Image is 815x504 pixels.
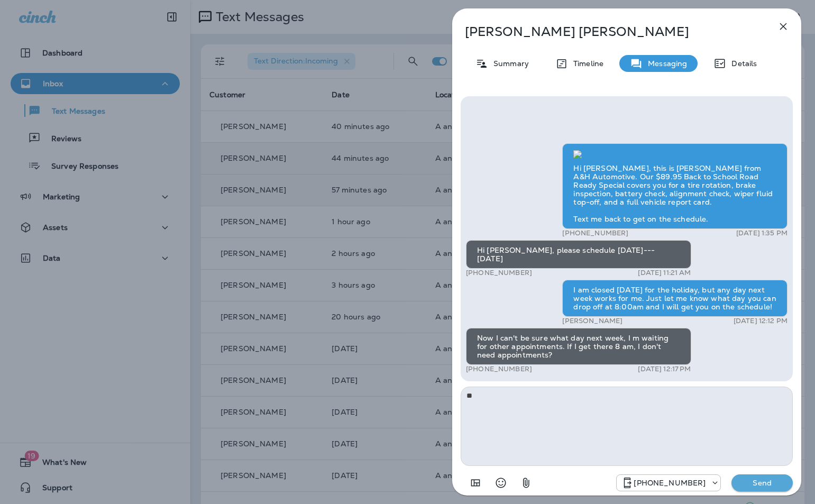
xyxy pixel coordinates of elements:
p: [PHONE_NUMBER] [634,479,706,487]
p: Details [726,59,757,68]
p: [PHONE_NUMBER] [466,365,532,373]
button: Select an emoji [490,472,511,493]
div: Now I can't be sure what day next week, I m waiting for other appointments. If I get there 8 am, ... [466,328,691,365]
p: [PERSON_NAME] [562,317,622,325]
p: [PERSON_NAME] [PERSON_NAME] [465,24,754,39]
button: Add in a premade template [465,472,486,493]
p: [PHONE_NUMBER] [466,269,532,277]
p: Timeline [568,59,603,68]
div: +1 (405) 873-8731 [617,476,720,489]
p: [DATE] 12:12 PM [734,317,787,325]
div: I am closed [DATE] for the holiday, but any day next week works for me. Just let me know what day... [562,280,787,317]
button: Send [731,474,793,491]
p: [PHONE_NUMBER] [562,229,628,237]
div: Hi [PERSON_NAME], this is [PERSON_NAME] from A&H Automotive. Our $89.95 Back to School Road Ready... [562,143,787,229]
p: [DATE] 1:35 PM [736,229,787,237]
p: Messaging [643,59,687,68]
p: Send [740,478,784,488]
p: [DATE] 11:21 AM [638,269,691,277]
div: Hi [PERSON_NAME], please schedule [DATE]--- [DATE] [466,240,691,269]
p: Summary [488,59,529,68]
img: twilio-download [573,150,582,159]
p: [DATE] 12:17 PM [638,365,691,373]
